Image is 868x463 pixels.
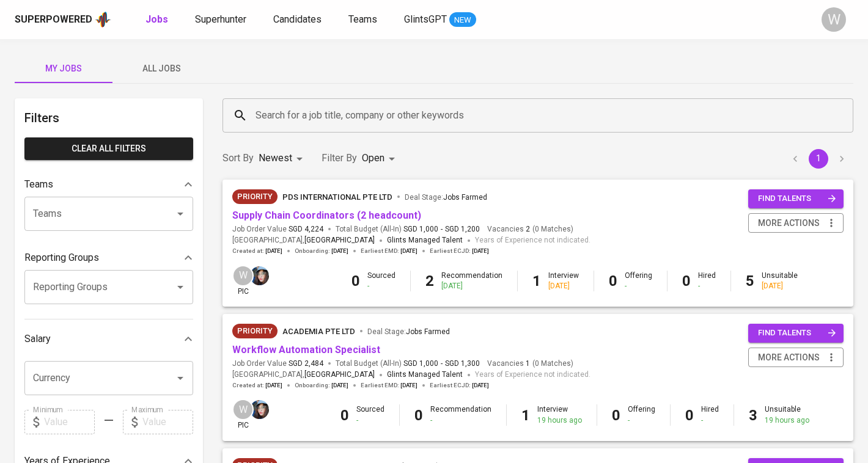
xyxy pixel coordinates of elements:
span: [GEOGRAPHIC_DATA] , [232,369,375,381]
span: All Jobs [120,61,203,76]
span: SGD 1,000 [403,224,438,235]
div: - [625,281,652,291]
span: Vacancies ( 0 Matches ) [487,359,573,369]
div: Open [362,147,399,170]
span: [DATE] [331,247,348,255]
div: Teams [24,172,193,197]
div: pic [232,399,254,431]
span: Open [362,152,384,164]
span: NEW [449,14,476,26]
div: New Job received from Demand Team [232,324,278,338]
p: Reporting Groups [24,250,99,265]
span: Glints Managed Talent [387,236,463,244]
a: Superhunter [195,12,249,27]
div: Reporting Groups [24,246,193,270]
span: Job Order Value [232,224,323,235]
span: Years of Experience not indicated. [475,369,590,381]
span: find talents [758,326,836,340]
div: Salary [24,327,193,351]
div: - [356,415,384,426]
span: Superhunter [195,13,246,25]
div: Unsuitable [765,404,809,425]
p: Newest [259,151,292,166]
span: SGD 4,224 [289,224,323,235]
div: New Job received from Demand Team [232,189,278,204]
div: Recommendation [430,404,491,425]
div: - [430,415,491,426]
input: Value [44,410,95,434]
img: app logo [95,10,111,29]
div: - [367,281,395,291]
div: - [628,415,655,426]
span: My Jobs [22,61,105,76]
span: find talents [758,192,836,206]
button: Clear All filters [24,137,193,160]
span: Total Budget (All-In) [336,224,480,235]
div: Recommendation [441,271,502,291]
span: PDS International Pte Ltd [282,192,392,202]
div: Sourced [367,271,395,291]
a: Teams [348,12,380,27]
span: more actions [758,350,820,365]
button: find talents [748,189,844,208]
img: diazagista@glints.com [250,266,269,285]
span: Jobs Farmed [443,193,487,202]
a: Jobs [145,12,171,27]
div: Hired [698,271,716,291]
b: 1 [521,407,530,424]
span: 1 [524,359,530,369]
span: - [441,224,443,235]
span: Total Budget (All-In) [336,359,480,369]
span: Created at : [232,381,282,390]
div: pic [232,265,254,297]
b: 3 [749,407,757,424]
div: Offering [625,271,652,291]
span: SGD 1,300 [445,359,480,369]
div: W [822,7,846,32]
span: SGD 1,200 [445,224,480,235]
div: - [698,281,716,291]
span: - [441,359,443,369]
span: 2 [524,224,530,235]
div: 19 hours ago [537,415,582,426]
span: GlintsGPT [404,13,447,25]
div: Superpowered [15,13,92,27]
button: Open [172,205,189,222]
span: Priority [232,191,278,203]
span: [DATE] [472,381,489,390]
b: 0 [682,272,691,290]
input: Value [142,410,193,434]
div: W [232,399,254,420]
b: 2 [425,272,434,290]
span: Candidates [273,13,322,25]
span: [DATE] [400,247,417,255]
button: find talents [748,324,844,343]
span: [GEOGRAPHIC_DATA] , [232,235,375,247]
span: [DATE] [400,381,417,390]
p: Filter By [322,151,357,166]
div: Interview [537,404,582,425]
span: Created at : [232,247,282,255]
b: 0 [340,407,349,424]
span: Years of Experience not indicated. [475,235,590,247]
span: more actions [758,216,820,231]
a: Superpoweredapp logo [15,10,111,29]
span: Academia Pte Ltd [282,327,355,336]
b: 0 [414,407,423,424]
span: SGD 1,000 [403,359,438,369]
span: [DATE] [265,381,282,390]
span: Deal Stage : [405,193,487,202]
span: [GEOGRAPHIC_DATA] [304,235,375,247]
div: Interview [548,271,579,291]
span: Clear All filters [34,141,183,156]
span: Vacancies ( 0 Matches ) [487,224,573,235]
span: Teams [348,13,377,25]
div: - [701,415,719,426]
span: Earliest EMD : [361,381,417,390]
button: Open [172,279,189,296]
span: [DATE] [472,247,489,255]
button: Open [172,370,189,387]
span: Job Order Value [232,359,323,369]
div: Unsuitable [762,271,798,291]
span: Earliest ECJD : [430,247,489,255]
